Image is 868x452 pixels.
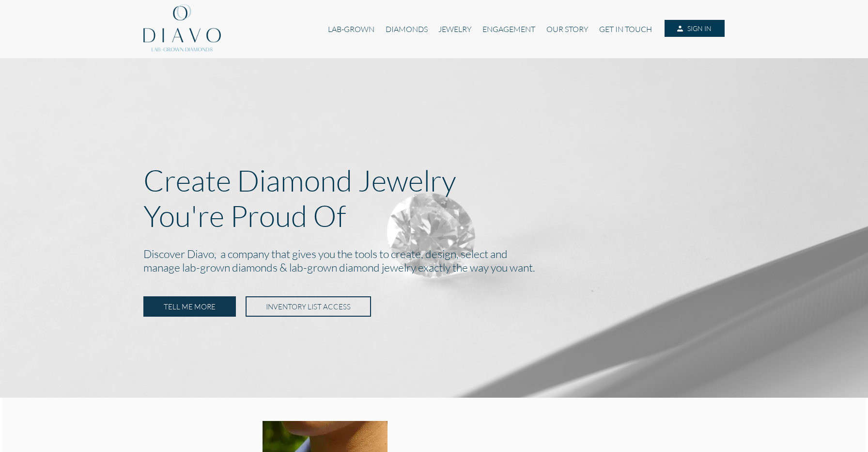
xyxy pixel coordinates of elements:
a: JEWELRY [433,20,477,38]
a: ENGAGEMENT [477,20,541,38]
a: LAB-GROWN [323,20,380,38]
a: DIAMONDS [380,20,433,38]
a: INVENTORY LIST ACCESS [246,296,371,317]
a: GET IN TOUCH [594,20,657,38]
a: SIGN IN [665,20,725,37]
a: TELL ME MORE [143,296,236,317]
h2: Discover Diavo, a company that gives you the tools to create, design, select and manage lab-grown... [143,245,725,278]
p: Create Diamond Jewelry You're Proud Of [143,162,725,233]
a: OUR STORY [541,20,594,38]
